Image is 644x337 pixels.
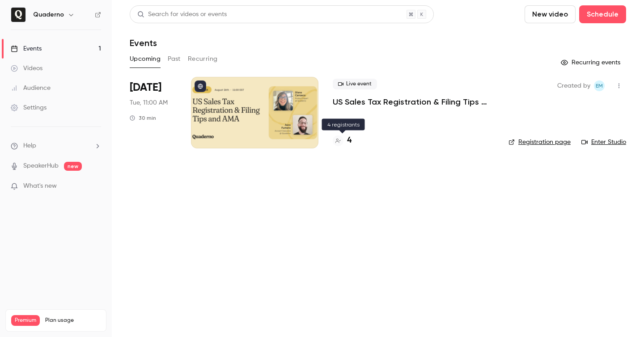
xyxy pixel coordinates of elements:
span: Plan usage [45,317,101,324]
span: [DATE] [130,80,161,95]
div: Videos [11,64,42,73]
button: Schedule [579,5,626,23]
a: Registration page [508,138,571,147]
span: EM [596,80,603,91]
span: Tue, 11:00 AM [130,98,168,107]
div: Aug 26 Tue, 11:00 AM (America/New York) [130,77,177,148]
h6: Quaderno [33,10,64,19]
button: Past [168,52,181,66]
span: Eileen McRae [594,80,605,91]
a: US Sales Tax Registration & Filing Tips and AMA [333,97,494,107]
span: Premium [11,315,40,326]
div: Events [11,44,42,53]
div: 30 min [130,114,156,122]
a: 4 [333,135,352,147]
a: SpeakerHub [23,161,59,171]
button: Upcoming [130,52,161,66]
div: Search for videos or events [137,10,227,19]
button: Recurring [188,52,218,66]
span: What's new [23,181,57,191]
span: Created by [557,80,590,91]
span: Help [23,141,36,151]
div: Settings [11,103,47,112]
h4: 4 [347,135,352,147]
h1: Events [130,38,157,48]
button: New video [525,5,576,23]
span: Live event [333,79,377,89]
a: Enter Studio [581,138,626,147]
button: Recurring events [557,55,626,70]
li: help-dropdown-opener [11,141,101,151]
span: new [64,162,82,171]
img: Quaderno [11,8,25,22]
div: Audience [11,84,51,93]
